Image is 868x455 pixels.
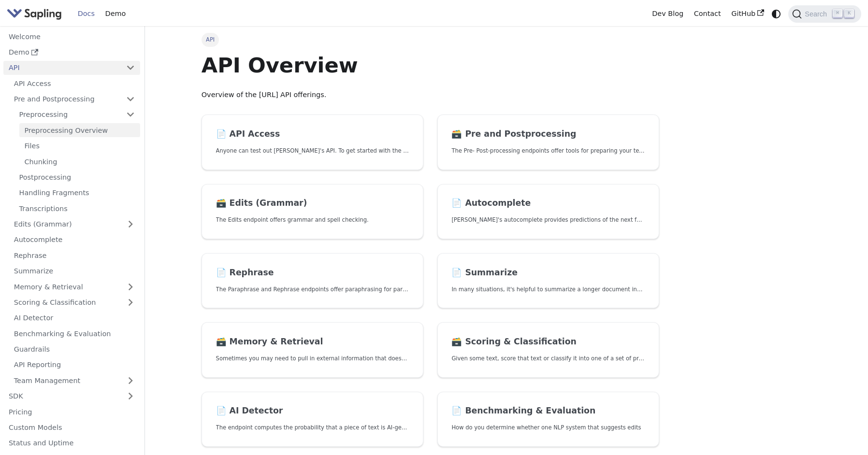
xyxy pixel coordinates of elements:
a: 🗃️ Pre and PostprocessingThe Pre- Post-processing endpoints offer tools for preparing your text d... [437,114,659,170]
a: 🗃️ Memory & RetrievalSometimes you may need to pull in external information that doesn't fit in t... [202,322,423,378]
h2: Memory & Retrieval [216,337,409,347]
a: Preprocessing Overview [19,123,140,137]
a: Guardrails [9,342,140,356]
a: AI Detector [9,311,140,325]
a: Custom Models [3,421,140,435]
kbd: K [844,9,854,18]
kbd: ⌘ [833,9,842,18]
button: Collapse sidebar category 'API' [121,61,140,75]
a: Files [19,139,140,153]
h2: Rephrase [216,268,409,278]
h2: Edits (Grammar) [216,198,409,209]
span: Search [802,10,833,18]
h1: API Overview [202,52,659,78]
p: Sometimes you may need to pull in external information that doesn't fit in the context size of an... [216,354,409,363]
p: The endpoint computes the probability that a piece of text is AI-generated, [216,423,409,432]
button: Search (Command+K) [788,5,861,23]
p: In many situations, it's helpful to summarize a longer document into a shorter, more easily diges... [451,285,644,294]
a: Summarize [9,264,140,278]
a: Contact [689,6,726,21]
a: Chunking [19,155,140,169]
a: Docs [72,6,100,21]
a: Memory & Retrieval [9,280,140,294]
a: Autocomplete [9,233,140,247]
a: API Reporting [9,358,140,372]
button: Expand sidebar category 'SDK' [121,389,140,403]
a: 📄️ Benchmarking & EvaluationHow do you determine whether one NLP system that suggests edits [437,392,659,447]
p: Sapling's autocomplete provides predictions of the next few characters or words [451,215,644,225]
a: 📄️ Autocomplete[PERSON_NAME]'s autocomplete provides predictions of the next few characters or words [437,184,659,240]
a: Pre and Postprocessing [9,92,140,106]
a: API [3,61,121,75]
a: 📄️ SummarizeIn many situations, it's helpful to summarize a longer document into a shorter, more ... [437,253,659,309]
h2: API Access [216,129,409,140]
a: API Access [9,76,140,90]
a: Status and Uptime [3,436,140,450]
a: Welcome [3,29,140,43]
a: Transcriptions [14,201,140,215]
p: The Edits endpoint offers grammar and spell checking. [216,215,409,225]
h2: AI Detector [216,406,409,416]
a: Benchmarking & Evaluation [9,327,140,341]
a: Postprocessing [14,171,140,185]
p: Overview of the [URL] API offerings. [202,89,659,101]
a: Handling Fragments [14,186,140,200]
h2: Pre and Postprocessing [451,129,644,140]
a: Rephrase [9,248,140,262]
a: Dev Blog [647,6,688,21]
p: How do you determine whether one NLP system that suggests edits [451,423,644,432]
a: Sapling.ai [7,7,65,21]
a: Pricing [3,405,140,419]
a: SDK [3,389,121,403]
a: Scoring & Classification [9,296,140,310]
h2: Autocomplete [451,198,644,209]
a: Team Management [9,373,140,387]
h2: Summarize [451,268,644,278]
h2: Scoring & Classification [451,337,644,347]
a: 📄️ RephraseThe Paraphrase and Rephrase endpoints offer paraphrasing for particular styles. [202,253,423,309]
p: Anyone can test out Sapling's API. To get started with the API, simply: [216,146,409,156]
a: 🗃️ Edits (Grammar)The Edits endpoint offers grammar and spell checking. [202,184,423,240]
p: The Pre- Post-processing endpoints offer tools for preparing your text data for ingestation as we... [451,146,644,156]
a: 📄️ API AccessAnyone can test out [PERSON_NAME]'s API. To get started with the API, simply: [202,114,423,170]
a: Demo [3,45,140,59]
a: Edits (Grammar) [9,217,140,231]
p: The Paraphrase and Rephrase endpoints offer paraphrasing for particular styles. [216,285,409,294]
button: Switch between dark and light mode (currently system mode) [769,7,783,21]
a: Demo [100,6,131,21]
nav: Breadcrumbs [202,33,659,46]
a: 📄️ AI DetectorThe endpoint computes the probability that a piece of text is AI-generated, [202,392,423,447]
h2: Benchmarking & Evaluation [451,406,644,416]
img: Sapling.ai [7,7,62,21]
p: Given some text, score that text or classify it into one of a set of pre-specified categories. [451,354,644,363]
a: GitHub [726,6,769,21]
span: API [202,33,219,46]
a: Preprocessing [14,108,140,122]
a: 🗃️ Scoring & ClassificationGiven some text, score that text or classify it into one of a set of p... [437,322,659,378]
